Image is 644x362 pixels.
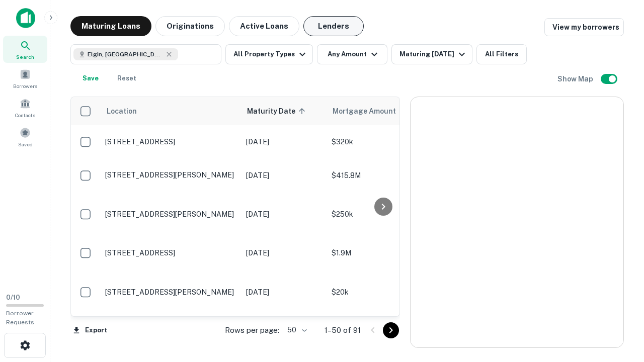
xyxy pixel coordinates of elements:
[283,323,308,337] div: 50
[246,209,321,220] p: [DATE]
[246,247,321,258] p: [DATE]
[241,97,327,125] th: Maturity Date
[332,247,432,258] p: $1.9M
[70,16,151,36] button: Maturing Loans
[3,123,47,150] a: Saved
[3,65,47,92] a: Borrowers
[15,111,35,119] span: Contacts
[111,68,143,88] button: Reset
[18,140,33,148] span: Saved
[16,8,35,28] img: capitalize-icon.png
[105,170,236,179] p: [STREET_ADDRESS][PERSON_NAME]
[105,137,236,146] p: [STREET_ADDRESS]
[399,48,468,60] div: Maturing [DATE]
[383,322,399,338] button: Go to next page
[3,94,47,121] a: Contacts
[100,97,241,125] th: Location
[333,105,409,117] span: Mortgage Amount
[16,53,34,61] span: Search
[303,16,364,36] button: Lenders
[246,170,321,181] p: [DATE]
[557,73,595,84] h6: Show Map
[332,170,432,181] p: $415.8M
[6,310,34,326] span: Borrower Requests
[6,294,20,301] span: 0 / 10
[246,287,321,298] p: [DATE]
[225,324,279,336] p: Rows per page:
[246,136,321,147] p: [DATE]
[229,16,299,36] button: Active Loans
[105,288,236,297] p: [STREET_ADDRESS][PERSON_NAME]
[70,323,110,338] button: Export
[332,136,432,147] p: $320k
[325,324,361,336] p: 1–50 of 91
[391,44,472,64] button: Maturing [DATE]
[327,97,437,125] th: Mortgage Amount
[476,44,527,64] button: All Filters
[13,82,37,90] span: Borrowers
[247,105,308,117] span: Maturity Date
[106,105,137,117] span: Location
[544,18,624,36] a: View my borrowers
[3,36,47,63] a: Search
[88,50,163,59] span: Elgin, [GEOGRAPHIC_DATA], [GEOGRAPHIC_DATA]
[105,210,236,219] p: [STREET_ADDRESS][PERSON_NAME]
[105,248,236,257] p: [STREET_ADDRESS]
[332,209,432,220] p: $250k
[317,44,387,64] button: Any Amount
[594,282,644,330] iframe: Chat Widget
[225,44,313,64] button: All Property Types
[332,287,432,298] p: $20k
[155,16,225,36] button: Originations
[74,68,107,88] button: Save your search to get updates of matches that match your search criteria.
